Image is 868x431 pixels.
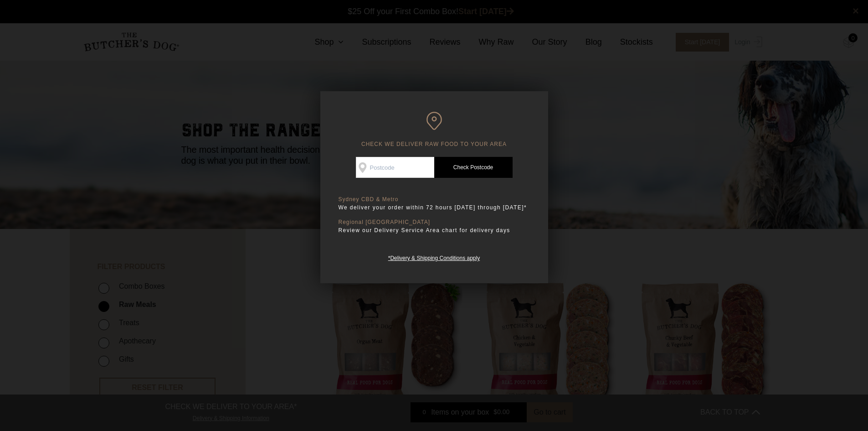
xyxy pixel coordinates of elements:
[356,157,434,178] input: Postcode
[339,112,530,148] h6: CHECK WE DELIVER RAW FOOD TO YOUR AREA
[434,157,513,178] a: Check Postcode
[388,253,480,261] a: *Delivery & Shipping Conditions apply
[339,196,530,203] p: Sydney CBD & Metro
[339,203,530,212] p: We deliver your order within 72 hours [DATE] through [DATE]*
[339,219,530,226] p: Regional [GEOGRAPHIC_DATA]
[339,226,530,235] p: Review our Delivery Service Area chart for delivery days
